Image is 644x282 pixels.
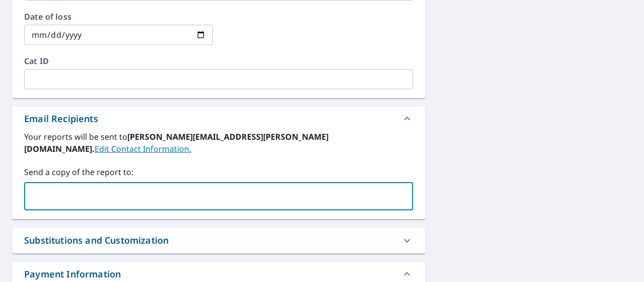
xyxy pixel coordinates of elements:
div: Substitutions and Customization [12,228,425,253]
label: Date of loss [24,13,213,21]
div: Email Recipients [12,106,425,131]
label: Send a copy of the report to: [24,166,413,178]
div: Substitutions and Customization [24,234,169,247]
b: [PERSON_NAME][EMAIL_ADDRESS][PERSON_NAME][DOMAIN_NAME]. [24,131,329,154]
a: EditContactInfo [95,143,191,154]
label: Cat ID [24,57,413,65]
div: Payment Information [24,267,121,281]
label: Your reports will be sent to [24,131,413,155]
div: Email Recipients [24,112,98,126]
